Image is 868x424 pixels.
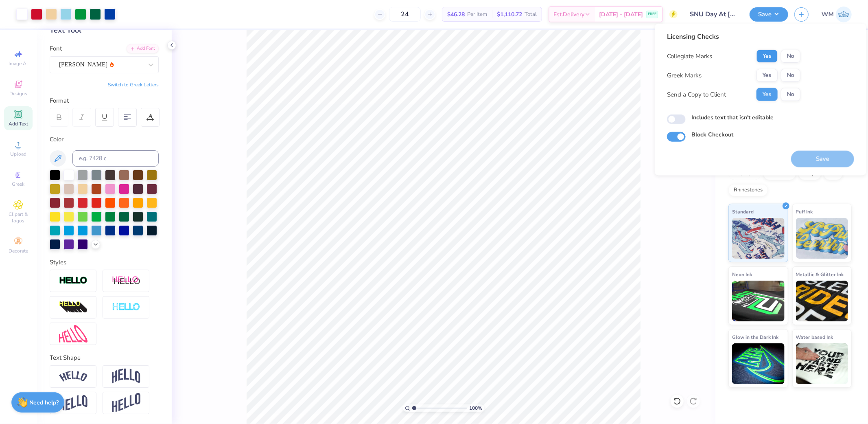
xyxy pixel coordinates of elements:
[497,10,522,19] span: $1,110.72
[599,10,643,19] span: [DATE] - [DATE]
[59,395,87,411] img: Flag
[447,10,465,19] span: $46.28
[112,303,140,312] img: Negative Space
[4,211,33,224] span: Clipart & logos
[9,60,28,67] span: Image AI
[796,333,833,341] span: Water based Ink
[756,69,778,82] button: Yes
[112,393,140,413] img: Rise
[10,151,26,157] span: Upload
[59,276,87,286] img: Stroke
[822,10,834,19] span: WM
[732,218,785,259] img: Standard
[667,90,726,99] div: Send a Copy to Client
[781,88,800,101] button: No
[59,325,87,343] img: Free Distort
[112,276,140,286] img: Shadow
[469,404,482,412] span: 100 %
[728,184,768,196] div: Rhinestones
[796,207,813,216] span: Puff Ink
[108,81,159,88] button: Switch to Greek Letters
[667,32,800,42] div: Licensing Checks
[112,369,140,384] img: Arch
[9,90,27,97] span: Designs
[796,218,848,259] img: Puff Ink
[389,7,421,22] input: – –
[796,270,844,279] span: Metallic & Glitter Ink
[822,7,852,22] a: WM
[667,52,712,61] div: Collegiate Marks
[59,301,87,314] img: 3d Illusion
[648,11,656,17] span: FREE
[750,7,788,22] button: Save
[684,6,743,22] input: Untitled Design
[836,7,852,22] img: Wilfredo Manabat
[50,135,159,144] div: Color
[50,258,159,267] div: Styles
[756,50,778,63] button: Yes
[732,281,785,321] img: Neon Ink
[9,248,28,254] span: Decorate
[72,150,159,167] input: e.g. 7428 c
[667,71,702,80] div: Greek Marks
[553,10,584,19] span: Est. Delivery
[30,399,59,406] strong: Need help?
[756,88,778,101] button: Yes
[732,270,752,279] span: Neon Ink
[12,181,25,187] span: Greek
[59,371,87,382] img: Arc
[691,113,774,122] label: Includes text that isn't editable
[691,130,733,139] label: Block Checkout
[525,10,537,19] span: Total
[781,50,800,63] button: No
[50,96,160,105] div: Format
[796,343,848,384] img: Water based Ink
[127,44,159,53] div: Add Font
[467,10,487,19] span: Per Item
[50,44,62,53] label: Font
[732,333,778,341] span: Glow in the Dark Ink
[796,281,848,321] img: Metallic & Glitter Ink
[732,207,754,216] span: Standard
[781,69,800,82] button: No
[732,343,785,384] img: Glow in the Dark Ink
[50,25,159,36] div: Text Tool
[50,353,159,362] div: Text Shape
[9,121,28,127] span: Add Text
